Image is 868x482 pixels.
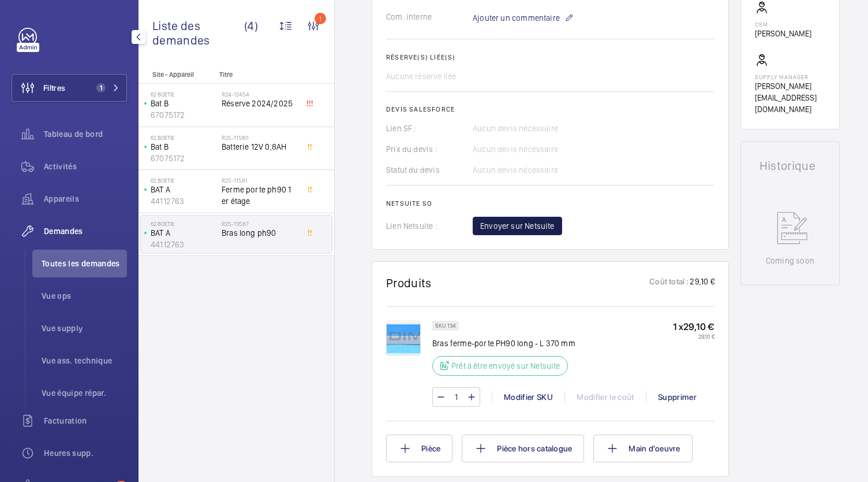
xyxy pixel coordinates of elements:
span: Réserve 2024/2025 [222,98,298,109]
p: Prêt à être envoyé sur Netsuite [451,360,560,372]
p: Coût total : [649,276,689,290]
span: Facturation [44,415,127,427]
p: 29,10 € [673,333,714,340]
span: Vue ops [42,290,127,302]
button: Main d'oeuvre [593,435,692,462]
p: Titre [219,71,295,79]
p: 62 BOETIE [151,134,217,141]
button: Envoyer sur Netsuite [473,217,562,235]
p: Bat B [151,141,217,153]
h2: Réserve(s) liée(s) [386,53,714,61]
span: Appareils [44,193,127,205]
span: 1 [96,83,106,92]
p: Bat B [151,98,217,109]
span: Liste des demandes [152,18,244,47]
span: Tableau de bord [44,128,127,140]
p: Coming soon [766,255,814,266]
p: 67075172 [151,153,217,164]
span: Vue équipe répar. [42,387,127,399]
p: 29,10 € [689,276,714,290]
p: [PERSON_NAME] [755,28,811,39]
p: 44112763 [151,239,217,250]
p: CSM [755,21,811,28]
p: 67075172 [151,109,217,121]
div: Supprimer [646,391,708,403]
h2: Netsuite SO [386,199,714,207]
p: [PERSON_NAME][EMAIL_ADDRESS][DOMAIN_NAME] [755,80,825,115]
p: 62 BOETIE [151,177,217,184]
p: Bras ferme-porte PH90 long - L 370 mm [432,338,575,349]
span: Envoyer sur Netsuite [480,220,555,232]
p: Site - Appareil [139,71,215,79]
div: Modifier SKU [492,391,564,403]
span: Toutes les demandes [42,258,127,269]
p: 62 BOETIE [151,220,217,227]
p: 62 BOETIE [151,91,217,98]
span: Ajouter un commentaire [473,12,560,24]
span: Bras long ph90 [222,227,298,239]
h1: Historique [759,160,821,172]
p: BAT A [151,184,217,195]
span: Vue ass. technique [42,355,127,366]
button: Pièce [386,435,452,462]
span: Vue supply [42,322,127,334]
span: Demandes [44,225,127,237]
h2: R25-11581 [222,177,298,184]
span: Ferme porte ph90 1 er étage [222,184,298,207]
h2: Devis Salesforce [386,105,714,113]
button: Pièce hors catalogue [462,435,584,462]
span: Activités [44,161,127,172]
span: Filtres [43,82,65,94]
img: 4IuwPLB5sPpHmKCyyJViuiMNf0TdVVWcwEr6hCWdAK57o14X.png [386,321,421,355]
span: Batterie 12V 0,8AH [222,141,298,153]
h2: R24-12454 [222,91,298,98]
h2: R25-13587 [222,220,298,227]
p: Supply manager [755,73,825,80]
h1: Produits [386,276,432,290]
h2: R25-11580 [222,134,298,141]
button: Filtres1 [12,74,127,102]
p: 1 x 29,10 € [673,321,714,333]
p: 44112763 [151,195,217,207]
span: Heures supp. [44,447,127,459]
p: BAT A [151,227,217,239]
p: SKU 134 [435,324,456,328]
